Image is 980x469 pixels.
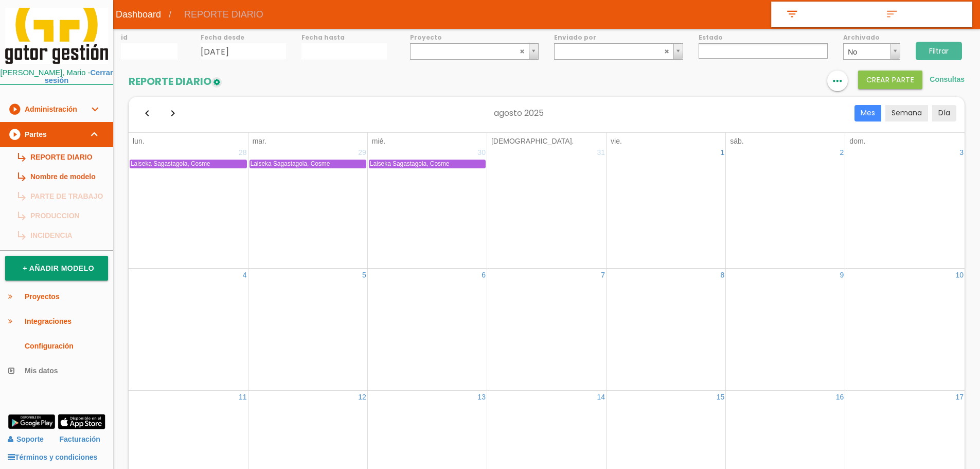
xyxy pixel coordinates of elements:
[16,167,26,186] i: subdirectory_arrow_right
[176,2,271,27] span: REPORTE DIARIO
[954,391,965,403] a: 17
[251,160,330,167] span: Laiseka Sagastagoia, Cosme
[611,137,622,145] span: vie.
[129,76,222,87] h2: REPORTE DIARIO
[843,33,900,42] label: Archivado
[88,97,101,121] i: expand_more
[8,435,44,443] a: Soporte
[301,33,387,42] label: Fecha hasta
[201,33,286,42] label: Fecha desde
[250,160,366,168] a: Laiseka Sagastagoia, Cosme
[8,122,21,147] i: play_circle_filled
[932,105,956,121] button: Día
[5,8,108,64] img: itcons-logo
[772,2,872,27] a: filter_list
[554,33,683,42] label: Enviado por
[839,269,845,281] a: 9
[8,97,21,121] i: play_circle_filled
[494,97,544,130] h2: agosto 2025
[730,137,743,145] span: sáb.
[884,8,900,21] i: sort
[238,391,248,403] a: 11
[370,160,450,167] span: Laiseka Sagastagoia, Cosme
[130,160,247,168] a: Laiseka Sagastagoia, Cosme
[854,105,881,121] button: Mes
[476,391,487,403] a: 13
[719,146,725,159] a: 1
[16,186,26,206] i: subdirectory_arrow_right
[954,269,965,281] a: 10
[849,137,865,145] span: dom.
[600,269,606,281] a: 7
[372,137,385,145] span: mié.
[716,391,726,403] a: 15
[131,160,210,167] span: Laiseka Sagastagoia, Cosme
[16,147,26,167] i: subdirectory_arrow_right
[885,105,928,121] button: Semana
[242,269,248,281] a: 4
[5,256,108,281] a: + Añadir modelo
[410,33,539,42] label: Proyecto
[843,43,900,60] a: No
[238,146,248,159] a: 28
[211,77,222,88] img: edit-1.png
[361,269,367,281] a: 5
[88,122,101,147] i: expand_more
[831,71,844,91] i: more_horiz
[871,2,972,27] a: sort
[121,33,177,42] label: id
[699,33,828,42] label: Estado
[476,146,487,159] a: 30
[839,146,845,159] a: 2
[848,44,886,60] span: No
[835,391,845,403] a: 16
[357,391,367,403] a: 12
[8,453,97,461] a: Términos y condiciones
[369,160,486,168] a: Laiseka Sagastagoia, Cosme
[16,206,26,225] i: subdirectory_arrow_right
[784,8,800,21] i: filter_list
[60,430,100,448] a: Facturación
[858,71,923,89] button: Crear PARTE
[45,68,113,84] a: Cerrar sesión
[596,146,606,159] a: 31
[133,137,145,145] span: lun.
[596,391,606,403] a: 14
[480,269,487,281] a: 6
[491,137,574,145] span: [DEMOGRAPHIC_DATA].
[58,414,105,429] img: app-store.png
[858,75,923,83] a: Crear PARTE
[253,137,266,145] span: mar.
[916,42,962,60] input: Filtrar
[8,414,56,429] img: google-play.png
[719,269,725,281] a: 8
[930,75,965,83] a: Consultas
[16,225,26,245] i: subdirectory_arrow_right
[958,146,965,159] a: 3
[357,146,367,159] a: 29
